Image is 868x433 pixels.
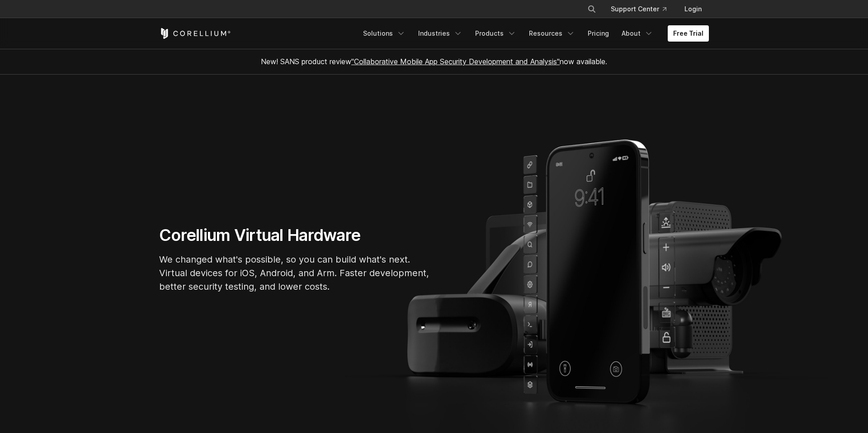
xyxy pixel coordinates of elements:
[576,1,709,17] div: Navigation Menu
[616,25,659,42] a: About
[470,25,522,42] a: Products
[668,25,709,42] a: Free Trial
[582,25,614,42] a: Pricing
[677,1,709,17] a: Login
[358,25,709,42] div: Navigation Menu
[413,25,468,42] a: Industries
[159,253,430,293] p: We changed what's possible, so you can build what's next. Virtual devices for iOS, Android, and A...
[604,1,674,17] a: Support Center
[524,25,580,42] a: Resources
[159,225,430,245] h1: Corellium Virtual Hardware
[584,1,600,17] button: Search
[159,28,231,39] a: Corellium Home
[358,25,411,42] a: Solutions
[261,57,607,66] span: New! SANS product review now available.
[351,57,560,66] a: "Collaborative Mobile App Security Development and Analysis"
